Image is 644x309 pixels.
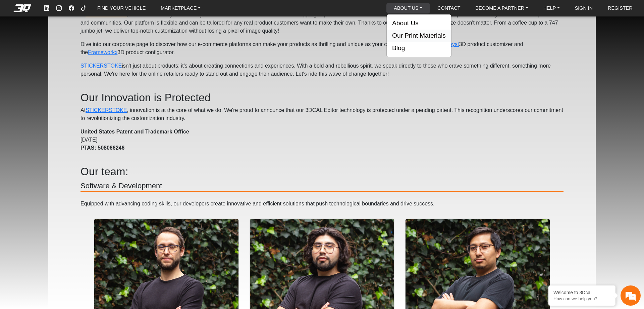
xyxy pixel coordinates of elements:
a: REGISTER [605,3,635,13]
div: FAQs [45,199,87,220]
p: Equipped with advancing coding skills, our developers create innovative and efficient solutions t... [80,200,563,208]
a: STICKERSTOKE [86,107,127,113]
p: [DATE] [80,128,563,152]
strong: United States Patent and Trademark Office [80,129,189,134]
h2: Our Innovation is Protected [80,91,563,104]
span: We're online! [39,79,93,143]
button: About Us [387,17,451,30]
p: Dive into our corporate page to discover how our e-commerce platforms can make your products as t... [80,40,563,56]
p: At , we've crafted a system that injects fun and excitement into the online shopping experience. ... [80,11,563,35]
a: SIGN IN [572,3,596,13]
span: Conversation [3,210,45,215]
a: MARKETPLACE [158,3,203,13]
a: Twyst [445,41,459,47]
div: Navigation go back [7,35,17,45]
p: isn't just about products; it's about creating connections and experiences. With a bold and rebel... [80,62,563,78]
div: Welcome to 3Dcal [553,290,610,295]
a: Frameworkx [88,49,117,55]
a: ABOUT US [391,3,425,13]
div: Minimize live chat window [110,3,126,20]
a: FIND YOUR VEHICLE [95,3,148,13]
div: Chat with us now [45,35,123,44]
a: HELP [541,3,562,13]
p: At , innovation is at the core of what we do. We're proud to announce that our 3DCAL Editor techn... [80,106,563,122]
textarea: Type your message and hit 'Enter' [3,175,128,199]
a: BECOME A PARTNER [473,3,531,13]
div: Articles [86,199,128,220]
h5: Software & Development [80,181,563,192]
a: STICKERSTOKE [86,12,127,17]
h2: Our team: [80,165,563,178]
a: STICKERSTOKE [80,63,122,69]
a: CONTACT [435,3,463,13]
p: How can we help you? [553,296,610,301]
strong: PTAS: 508066246 [80,145,124,151]
button: Our Print Materials [387,30,451,42]
button: Blog [387,42,451,54]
